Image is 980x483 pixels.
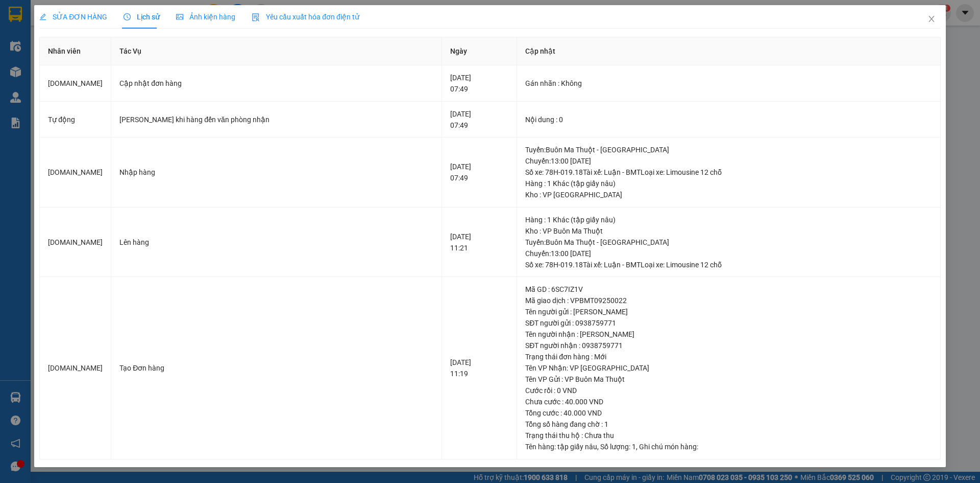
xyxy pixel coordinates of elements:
[525,396,932,407] div: Chưa cước : 40.000 VND
[525,362,932,374] div: Tên VP Nhận: VP [GEOGRAPHIC_DATA]
[525,351,932,362] div: Trạng thái đơn hàng : Mới
[632,443,636,451] span: 1
[525,419,932,430] div: Tổng số hàng đang chờ : 1
[557,443,597,451] span: tập giấy nâu
[450,72,508,95] div: [DATE] 07:49
[119,362,433,374] div: Tạo Đơn hàng
[124,13,131,20] span: clock-circle
[927,15,936,23] span: close
[450,108,508,131] div: [DATE] 07:49
[525,225,932,237] div: Kho : VP Buôn Ma Thuột
[525,78,932,89] div: Gán nhãn : Không
[517,37,941,65] th: Cập nhật
[119,78,433,89] div: Cập nhật đơn hàng
[917,5,946,34] button: Close
[40,65,111,102] td: [DOMAIN_NAME]
[124,13,160,21] span: Lịch sử
[40,277,111,459] td: [DOMAIN_NAME]
[525,407,932,419] div: Tổng cước : 40.000 VND
[525,284,932,295] div: Mã GD : 6SC7IZ1V
[176,13,183,20] span: picture
[525,295,932,306] div: Mã giao dịch : VPBMT09250022
[119,114,433,125] div: [PERSON_NAME] khi hàng đến văn phòng nhận
[450,161,508,183] div: [DATE] 07:49
[525,340,932,351] div: SĐT người nhận : 0938759771
[442,37,517,65] th: Ngày
[40,37,111,65] th: Nhân viên
[111,37,442,65] th: Tác Vụ
[525,385,932,396] div: Cước rồi : 0 VND
[525,430,932,441] div: Trạng thái thu hộ : Chưa thu
[176,13,235,21] span: Ảnh kiện hàng
[450,231,508,254] div: [DATE] 11:21
[525,178,932,189] div: Hàng : 1 Khác (tập giấy nâu)
[525,306,932,317] div: Tên người gửi : [PERSON_NAME]
[39,13,107,21] span: SỬA ĐƠN HÀNG
[525,237,932,270] div: Tuyến : Buôn Ma Thuột - [GEOGRAPHIC_DATA] Chuyến: 13:00 [DATE] Số xe: 78H-019.18 Tài xế: Luận - B...
[525,441,932,452] div: Tên hàng: , Số lượng: , Ghi chú món hàng:
[252,13,260,21] img: icon
[252,13,359,21] span: Yêu cầu xuất hóa đơn điện tử
[525,189,932,200] div: Kho : VP [GEOGRAPHIC_DATA]
[450,357,508,379] div: [DATE] 11:19
[40,208,111,278] td: [DOMAIN_NAME]
[525,317,932,329] div: SĐT người gửi : 0938759771
[119,237,433,248] div: Lên hàng
[525,114,932,125] div: Nội dung : 0
[525,144,932,178] div: Tuyến : Buôn Ma Thuột - [GEOGRAPHIC_DATA] Chuyến: 13:00 [DATE] Số xe: 78H-019.18 Tài xế: Luận - B...
[525,329,932,340] div: Tên người nhận : [PERSON_NAME]
[40,102,111,138] td: Tự động
[119,167,433,178] div: Nhập hàng
[40,137,111,208] td: [DOMAIN_NAME]
[525,374,932,385] div: Tên VP Gửi : VP Buôn Ma Thuột
[39,13,46,20] span: edit
[525,214,932,225] div: Hàng : 1 Khác (tập giấy nâu)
